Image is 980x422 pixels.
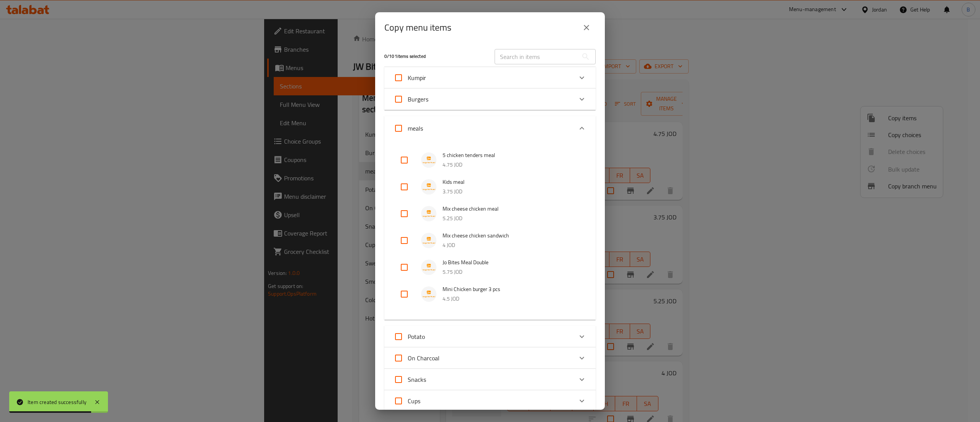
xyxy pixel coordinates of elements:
[443,294,580,304] p: 4.5 JOD
[408,352,439,364] span: On Charcoal
[408,72,426,83] span: Kumpir
[443,177,580,187] span: Kids meal
[389,392,420,410] label: Acknowledge
[389,349,439,367] label: Acknowledge
[421,233,436,248] img: Mix cheese chicken sandwich
[408,331,425,342] span: Potato
[389,90,428,108] label: Acknowledge
[421,152,436,168] img: 5 chicken tenders meal
[384,116,596,141] div: Expand
[443,160,580,170] p: 4.75 JOD
[384,67,596,88] div: Expand
[384,347,596,369] div: Expand
[421,179,436,195] img: Kids meal
[443,267,580,277] p: 5.75 JOD
[408,374,426,385] span: Snacks
[443,231,580,240] span: Mix cheese chicken sandwich
[389,370,426,389] label: Acknowledge
[421,286,436,302] img: Mini Chicken burger 3 pcs
[421,260,436,275] img: Jo Bites Meal Double
[384,369,596,390] div: Expand
[389,69,426,87] label: Acknowledge
[443,214,580,223] p: 5.25 JOD
[408,395,420,407] span: Cups
[384,21,451,34] h2: Copy menu items
[408,93,428,105] span: Burgers
[443,258,580,267] span: Jo Bites Meal Double
[443,150,580,160] span: 5 chicken tenders meal
[384,141,596,320] div: Expand
[421,206,436,221] img: Mix cheese chicken meal
[443,240,580,250] p: 4 JOD
[389,119,423,137] label: Acknowledge
[495,49,578,64] input: Search in items
[443,204,580,214] span: Mix cheese chicken meal
[384,326,596,347] div: Expand
[443,187,580,196] p: 3.75 JOD
[384,53,485,60] h5: 0 / 101 items selected
[389,327,425,346] label: Acknowledge
[443,285,580,294] span: Mini Chicken burger 3 pcs
[408,123,423,134] span: meals
[384,88,596,110] div: Expand
[384,390,596,412] div: Expand
[28,398,87,406] div: Item created successfully
[577,18,596,37] button: close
